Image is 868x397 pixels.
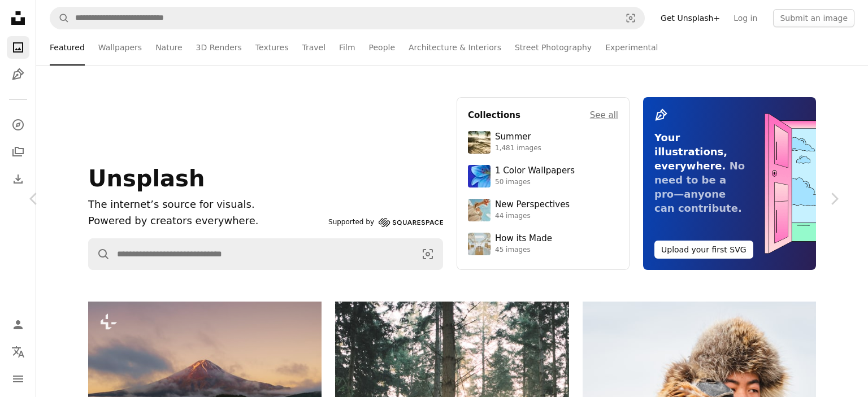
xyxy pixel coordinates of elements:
[255,29,289,66] a: Textures
[773,9,854,27] button: Submit an image
[654,132,727,172] span: Your illustrations, everywhere.
[98,29,142,66] a: Wallpapers
[468,233,618,255] a: How its Made45 images
[50,7,645,29] form: Find visuals sitewide
[727,9,764,27] a: Log in
[495,144,541,153] div: 1,481 images
[88,238,443,270] form: Find visuals sitewide
[409,29,501,66] a: Architecture & Interiors
[7,313,29,336] a: Log in / Sign up
[196,29,242,66] a: 3D Renders
[413,239,442,269] button: Visual search
[88,197,324,213] h1: The internet’s source for visuals.
[7,141,29,163] a: Collections
[495,199,570,211] div: New Perspectives
[605,29,658,66] a: Experimental
[155,29,182,66] a: Nature
[495,233,552,245] div: How its Made
[88,213,324,229] p: Powered by creators everywhere.
[369,29,396,66] a: People
[7,368,29,390] button: Menu
[654,9,727,27] a: Get Unsplash+
[468,199,491,221] img: premium_photo-1750513954684-57fe0df264ef
[89,239,110,269] button: Search Unsplash
[7,63,29,86] a: Illustrations
[468,131,618,154] a: Summer1,481 images
[495,165,575,177] div: 1 Color Wallpapers
[468,108,520,122] h4: Collections
[468,233,491,255] img: premium_photo-1750870518867-d14e24189c45
[339,29,355,66] a: Film
[302,29,325,66] a: Travel
[800,145,868,253] a: Next
[515,29,592,66] a: Street Photography
[590,108,618,122] a: See all
[468,199,618,221] a: New Perspectives44 images
[468,165,618,187] a: 1 Color Wallpapers50 images
[88,165,205,191] span: Unsplash
[7,114,29,136] a: Explore
[328,216,443,229] a: Supported by
[7,341,29,363] button: Language
[495,246,552,255] div: 45 images
[495,212,570,221] div: 44 images
[495,132,541,143] div: Summer
[468,165,491,187] img: premium_photo-1688045582333-c8b6961773e0
[50,7,70,29] button: Search Unsplash
[468,131,491,154] img: photo-1597873402677-d4a095792d2e
[617,7,644,29] button: Visual search
[495,178,575,187] div: 50 images
[654,241,753,259] button: Upload your first SVG
[7,36,29,59] a: Photos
